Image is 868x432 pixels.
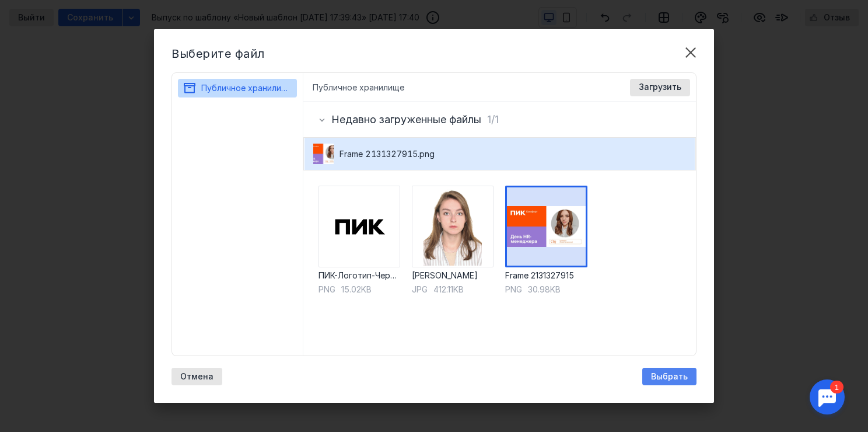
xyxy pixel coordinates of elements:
[26,7,40,20] div: 1
[505,270,587,281] div: Frame 2131327915
[639,82,681,92] span: Загрузить
[331,114,481,126] h3: Недавно загруженные файлы
[303,102,696,137] div: Недавно загруженные файлы1/1
[505,284,522,295] div: png
[318,284,400,295] div: 15.02KB
[651,372,688,382] span: Выбрать
[505,284,587,295] div: 30.98KB
[339,148,435,160] span: Frame 2131327915.png
[171,47,265,61] span: Выберите файл
[412,284,428,295] div: jpg
[630,79,690,96] button: Загрузить
[183,79,292,97] button: Публичное хранилище
[505,186,587,267] img: Frame 2131327915.png
[412,270,494,281] div: [PERSON_NAME]
[642,368,696,385] button: Выбрать
[318,186,400,267] img: ПИК-Логотип-Черный-21.10.2020.png
[180,372,213,382] span: Отмена
[412,186,494,267] img: Регина.jpg
[318,270,400,281] div: ПИК-Логотип-Черный-21.10.2020
[318,284,335,295] div: png
[313,144,334,164] img: Frame 2131327915.png
[201,83,293,93] span: Публичное хранилище
[487,113,499,126] span: 1/1
[412,284,494,295] div: 412.11KB
[171,368,222,385] button: Отмена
